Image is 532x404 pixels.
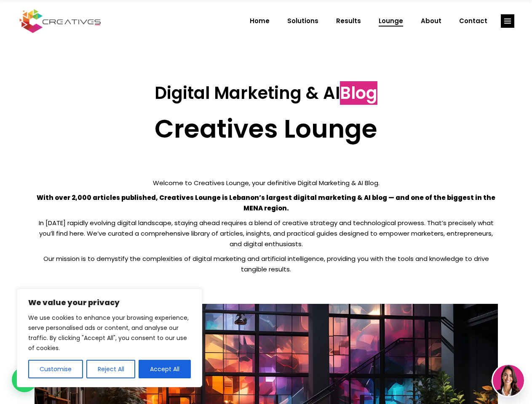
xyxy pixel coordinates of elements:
[28,313,191,353] p: We use cookies to enhance your browsing experience, serve personalised ads or content, and analys...
[370,10,412,32] a: Lounge
[241,10,278,32] a: Home
[35,253,498,274] p: Our mission is to demystify the complexities of digital marketing and artificial intelligence, pr...
[86,360,136,378] button: Reject All
[28,298,191,308] p: We value your privacy
[327,10,370,32] a: Results
[459,10,487,32] span: Contact
[17,289,202,387] div: We value your privacy
[278,10,327,32] a: Solutions
[287,10,318,32] span: Solutions
[250,10,270,32] span: Home
[336,10,361,32] span: Results
[37,193,495,213] strong: With over 2,000 articles published, Creatives Lounge is Lebanon’s largest digital marketing & AI ...
[450,10,496,32] a: Contact
[379,10,403,32] span: Lounge
[493,365,524,396] img: agent
[412,10,450,32] a: About
[35,178,498,188] p: Welcome to Creatives Lounge, your definitive Digital Marketing & AI Blog.
[340,81,377,105] span: Blog
[35,114,498,144] h2: Creatives Lounge
[12,367,37,392] div: WhatsApp contact
[35,83,498,103] h3: Digital Marketing & AI
[18,8,103,34] img: Creatives
[35,218,498,249] p: In [DATE] rapidly evolving digital landscape, staying ahead requires a blend of creative strategy...
[421,10,441,32] span: About
[28,360,83,378] button: Customise
[501,14,514,28] a: link
[139,360,191,378] button: Accept All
